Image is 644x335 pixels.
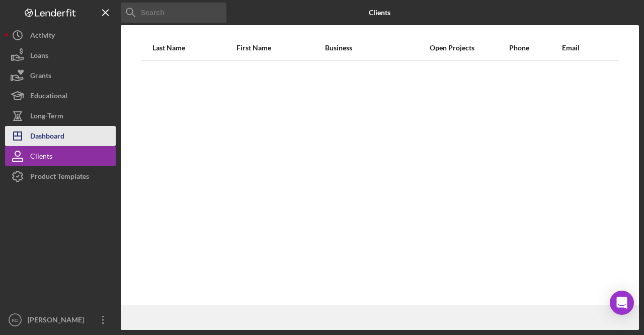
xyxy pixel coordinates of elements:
div: Last Name [152,44,235,52]
div: Dashboard [30,126,64,149]
div: First Name [236,44,325,52]
div: [PERSON_NAME] [25,310,91,332]
div: Phone [509,44,561,52]
button: Dashboard [5,126,116,146]
button: Activity [5,25,116,45]
text: KD [12,317,18,323]
button: Grants [5,65,116,86]
div: Email [562,44,607,52]
input: Search [121,3,226,23]
div: Long-Term [30,106,63,128]
div: Business [325,44,394,52]
b: Clients [369,9,390,17]
button: Educational [5,86,116,106]
div: Educational [30,86,67,108]
div: Open Projects [395,44,509,52]
button: Clients [5,146,116,166]
div: Open Intercom Messenger [610,291,634,315]
div: Product Templates [30,166,89,189]
button: Long-Term [5,106,116,126]
button: KD[PERSON_NAME] [5,310,116,330]
div: Loans [30,45,48,68]
div: Grants [30,65,51,88]
div: Activity [30,25,55,48]
div: Clients [30,146,52,169]
button: Product Templates [5,166,116,186]
button: Loans [5,45,116,65]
